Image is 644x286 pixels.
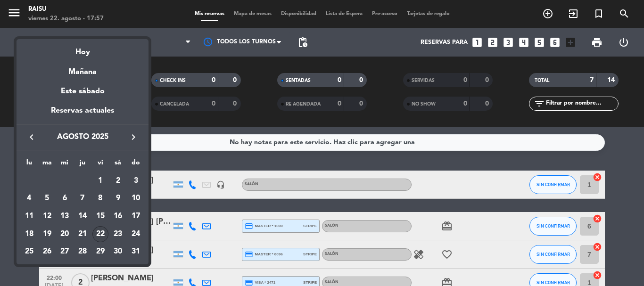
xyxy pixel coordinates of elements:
td: 3 de agosto de 2025 [127,172,145,190]
i: keyboard_arrow_right [128,131,139,143]
th: sábado [109,157,127,172]
div: 24 [128,226,144,242]
div: 2 [110,173,126,189]
div: Mañana [17,59,149,78]
td: 22 de agosto de 2025 [91,225,109,243]
div: 1 [92,173,108,189]
div: 29 [92,244,108,260]
div: 8 [92,190,108,206]
td: 26 de agosto de 2025 [38,243,56,261]
td: 11 de agosto de 2025 [20,207,38,225]
div: 21 [74,226,91,242]
td: 30 de agosto de 2025 [109,243,127,261]
td: 19 de agosto de 2025 [38,225,56,243]
div: 20 [57,226,73,242]
td: 13 de agosto de 2025 [56,207,74,225]
div: 30 [110,244,126,260]
th: martes [38,157,56,172]
td: 21 de agosto de 2025 [74,225,91,243]
th: domingo [127,157,145,172]
div: Este sábado [17,78,149,105]
span: agosto 2025 [40,131,125,143]
td: AGO. [20,172,91,190]
div: 22 [92,226,108,242]
button: keyboard_arrow_left [23,131,40,143]
td: 25 de agosto de 2025 [20,243,38,261]
td: 23 de agosto de 2025 [109,225,127,243]
div: 13 [57,208,73,224]
td: 9 de agosto de 2025 [109,190,127,208]
div: 10 [128,190,144,206]
div: 11 [21,208,37,224]
div: 31 [128,244,144,260]
div: 26 [39,244,55,260]
div: 17 [128,208,144,224]
div: 9 [110,190,126,206]
div: 5 [39,190,55,206]
div: 28 [74,244,91,260]
td: 18 de agosto de 2025 [20,225,38,243]
div: 3 [128,173,144,189]
div: 4 [21,190,37,206]
td: 8 de agosto de 2025 [91,190,109,208]
td: 29 de agosto de 2025 [91,243,109,261]
div: 15 [92,208,108,224]
td: 12 de agosto de 2025 [38,207,56,225]
div: Hoy [17,39,149,58]
div: 12 [39,208,55,224]
td: 16 de agosto de 2025 [109,207,127,225]
td: 4 de agosto de 2025 [20,190,38,208]
td: 31 de agosto de 2025 [127,243,145,261]
div: 19 [39,226,55,242]
td: 28 de agosto de 2025 [74,243,91,261]
div: 18 [21,226,37,242]
div: 23 [110,226,126,242]
td: 6 de agosto de 2025 [56,190,74,208]
div: 14 [74,208,91,224]
td: 7 de agosto de 2025 [74,190,91,208]
td: 20 de agosto de 2025 [56,225,74,243]
i: keyboard_arrow_left [26,131,37,143]
td: 17 de agosto de 2025 [127,207,145,225]
td: 10 de agosto de 2025 [127,190,145,208]
div: 7 [74,190,91,206]
td: 14 de agosto de 2025 [74,207,91,225]
div: 16 [110,208,126,224]
th: viernes [91,157,109,172]
td: 5 de agosto de 2025 [38,190,56,208]
td: 27 de agosto de 2025 [56,243,74,261]
td: 15 de agosto de 2025 [91,207,109,225]
div: 6 [57,190,73,206]
div: Reservas actuales [17,105,149,124]
th: lunes [20,157,38,172]
td: 24 de agosto de 2025 [127,225,145,243]
td: 1 de agosto de 2025 [91,172,109,190]
div: 27 [57,244,73,260]
th: miércoles [56,157,74,172]
th: jueves [74,157,91,172]
div: 25 [21,244,37,260]
button: keyboard_arrow_right [125,131,142,143]
td: 2 de agosto de 2025 [109,172,127,190]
